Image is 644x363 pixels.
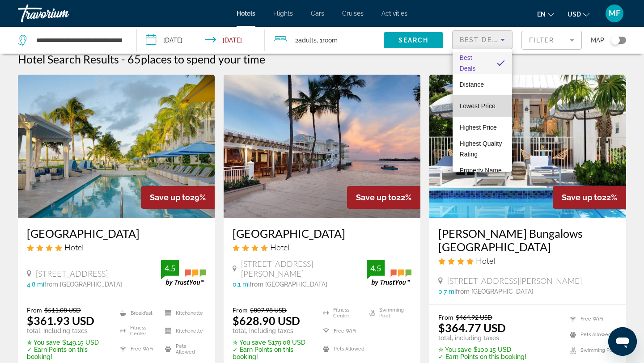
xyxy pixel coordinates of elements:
[460,140,502,158] span: Highest Quality Rating
[453,49,512,172] div: Sort by
[460,81,484,88] span: Distance
[460,102,496,110] span: Lowest Price
[460,167,502,174] span: Property Name
[460,54,476,72] span: Best Deals
[460,124,497,131] span: Highest Price
[608,327,637,356] iframe: Button to launch messaging window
